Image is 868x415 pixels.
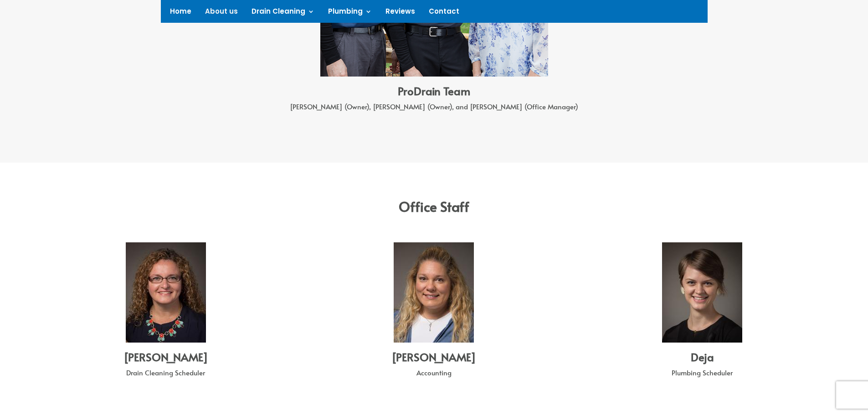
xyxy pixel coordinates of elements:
h2: Office Staff [43,200,825,218]
a: Contact [429,8,459,18]
h3: ProDrain Team [197,86,671,101]
h3: [PERSON_NAME] [321,352,547,367]
a: About us [205,8,238,18]
h3: Deja [589,352,816,367]
a: Plumbing [328,8,372,18]
a: Home [170,8,191,18]
a: Reviews [385,8,415,18]
div: [PERSON_NAME] (Owner), [PERSON_NAME] (Owner), and [PERSON_NAME] (Office Manager) [197,101,671,117]
div: Plumbing Scheduler [589,367,816,383]
div: Drain Cleaning Scheduler [52,367,279,383]
div: Accounting [321,367,547,383]
a: Drain Cleaning [252,8,314,18]
h3: [PERSON_NAME] [52,352,279,367]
